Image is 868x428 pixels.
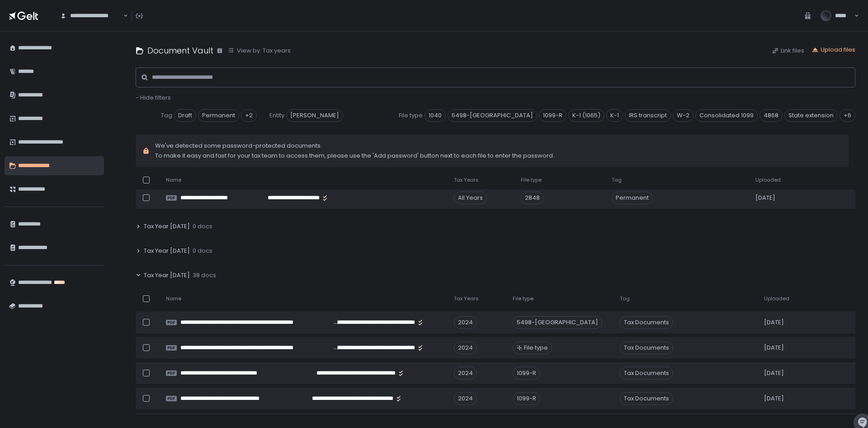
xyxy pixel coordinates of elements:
span: 1040 [425,109,446,122]
span: 0 docs [193,222,212,231]
span: Tag [161,111,172,120]
div: 1099-R [513,367,540,380]
span: 38 docs [193,271,216,279]
span: 5498-[GEOGRAPHIC_DATA] [448,109,537,122]
span: File type [399,111,423,120]
span: [DATE] [764,344,784,352]
span: Tax Documents [620,341,673,354]
span: State extension [784,109,838,122]
span: [PERSON_NAME] [286,109,343,122]
span: Tag [612,177,622,183]
span: [DATE] [764,318,784,327]
span: Tax Documents [620,316,673,329]
span: Tax Documents [620,392,673,405]
div: 5498-[GEOGRAPHIC_DATA] [513,316,602,329]
span: Uploaded [764,295,789,302]
button: View by: Tax years [228,47,291,55]
span: To make it easy and fast for your tax team to access them, please use the 'Add password' button n... [155,152,554,160]
button: Link files [772,47,804,55]
div: 2848 [521,192,544,204]
span: Permanent [612,192,653,204]
span: Entity [269,111,284,120]
span: 0 docs [193,247,212,255]
span: 1099-R [539,109,566,122]
span: [DATE] [764,394,784,403]
span: W-2 [673,109,693,122]
span: File type [513,295,533,302]
span: IRS transcript [625,109,671,122]
span: Draft [174,109,196,122]
span: Tag [620,295,630,302]
span: We've detected some password-protected documents. [155,142,554,150]
div: 2024 [454,341,477,354]
span: Tax Year [DATE] [144,247,190,255]
div: +6 [840,109,855,122]
span: Tax Year [DATE] [144,271,190,279]
span: Consolidated 1099 [695,109,758,122]
div: All Years [454,192,487,204]
span: File type [521,177,542,183]
span: Tax Years [454,177,479,183]
span: Tax Documents [620,367,673,380]
button: Upload files [811,46,855,54]
div: Search for option [54,6,128,25]
span: Uploaded [755,177,781,183]
button: - Hide filters [136,94,171,102]
span: Tax Year [DATE] [144,222,190,231]
div: 1099-R [513,392,540,405]
span: Name [166,177,181,183]
span: 4868 [759,109,783,122]
span: File type [524,344,548,352]
div: +2 [241,109,257,122]
span: [DATE] [755,194,775,202]
span: [DATE] [764,369,784,377]
span: K-1 (1065) [568,109,604,122]
div: 2024 [454,392,477,405]
span: Tax Years [454,295,479,302]
div: 2024 [454,367,477,380]
span: K-1 [606,109,623,122]
h1: Document Vault [147,44,213,57]
span: Permanent [198,109,239,122]
span: Name [166,295,181,302]
div: 2024 [454,316,477,329]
